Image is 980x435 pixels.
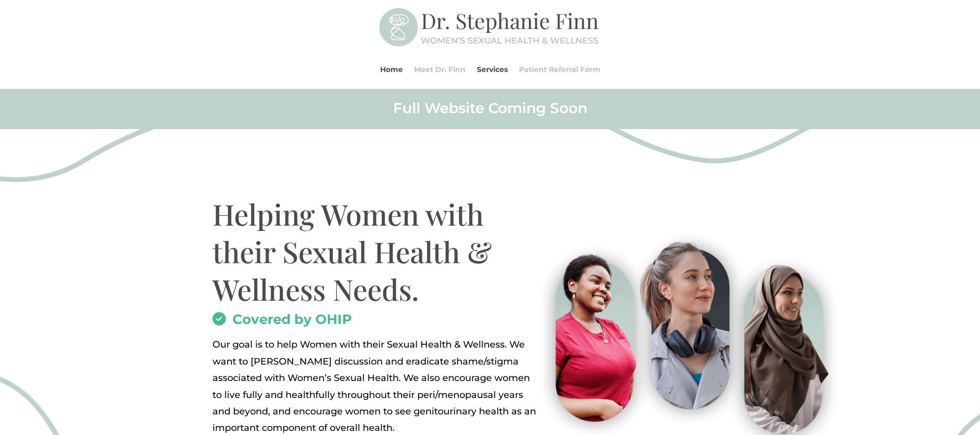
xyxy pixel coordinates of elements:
h2: Full Website Coming Soon [212,99,768,122]
a: Home [380,50,403,89]
a: Services [477,50,508,89]
h2: Covered by OHIP [212,313,539,331]
h1: Helping Women with their Sexual Health & Wellness Needs. [212,195,539,313]
a: Meet Dr. Finn [414,50,466,89]
a: Patient Referral Form [519,50,600,89]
